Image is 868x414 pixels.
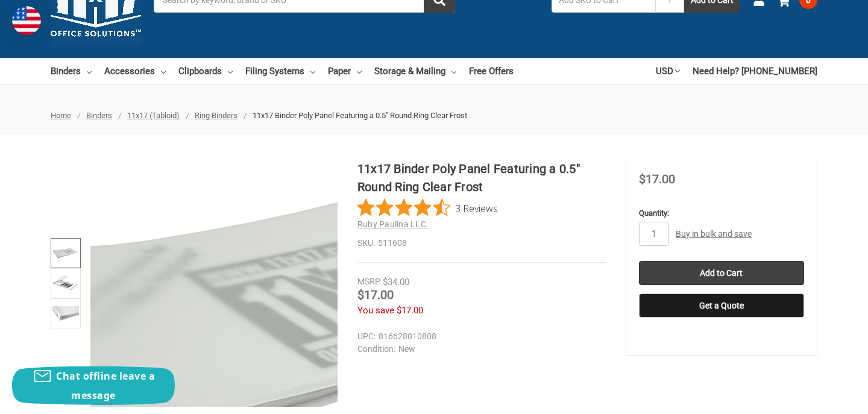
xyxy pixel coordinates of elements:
a: Ruby Paulina LLC. [357,219,429,229]
a: Accessories [104,58,166,84]
button: Chat offline leave a message [12,366,175,405]
img: 11x17 Binder Poly Panel Featuring a 0.5" Round Ring Clear Frost [52,300,79,327]
span: $17.00 [357,287,394,302]
a: Ring Binders [195,111,237,120]
span: Chat offline leave a message [56,369,155,402]
a: Free Offers [469,58,514,84]
dt: Condition: [357,343,395,356]
div: MSRP [357,275,380,288]
input: Add to Cart [639,261,804,285]
a: Need Help? [PHONE_NUMBER] [693,58,817,84]
a: Paper [328,58,362,84]
span: 3 Reviews [455,199,498,217]
a: Storage & Mailing [374,58,456,84]
dd: New [357,343,600,356]
dt: UPC: [357,330,376,343]
img: 11x17 Binder Poly Panel Featuring a 0.5" Round Ring Clear Frost [52,240,79,266]
button: Get a Quote [639,293,804,318]
a: Binders [51,58,92,84]
button: Rated 4.7 out of 5 stars from 3 reviews. Jump to reviews. [357,199,498,217]
a: Binders [86,111,112,120]
iframe: Google Customer Reviews [769,381,868,414]
h1: 11x17 Binder Poly Panel Featuring a 0.5" Round Ring Clear Frost [357,160,606,196]
span: 11x17 Binder Poly Panel Featuring a 0.5" Round Ring Clear Frost [253,111,467,120]
a: Buy in bulk and save [676,229,752,239]
span: $17.00 [397,305,423,316]
a: Filing Systems [245,58,315,84]
a: Home [51,111,71,120]
a: USD [656,58,680,84]
dd: 816628010808 [357,330,600,343]
dd: 511608 [357,237,606,249]
span: $34.00 [383,277,409,287]
a: Clipboards [178,58,233,84]
a: 11x17 (Tabloid) [127,111,180,120]
img: 11x17 Binder Poly Panel Featuring a 0.5" Round Ring Clear Frost [52,270,79,296]
span: You save [357,305,394,316]
span: $17.00 [639,172,675,186]
label: Quantity: [639,207,804,219]
dt: SKU: [357,237,375,249]
img: duty and tax information for United States [12,6,41,35]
